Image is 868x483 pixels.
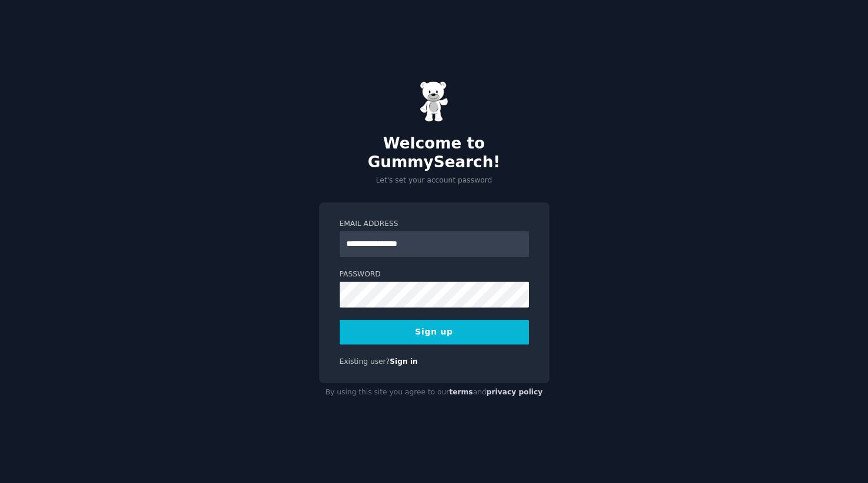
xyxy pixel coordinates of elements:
a: terms [449,388,472,396]
label: Password [340,269,529,280]
span: Existing user? [340,357,390,366]
img: Gummy Bear [420,81,449,122]
h2: Welcome to GummySearch! [319,134,549,171]
p: Let's set your account password [319,175,549,186]
label: Email Address [340,219,529,229]
a: Sign in [390,357,418,366]
div: By using this site you agree to our and [319,383,549,402]
a: privacy policy [487,388,543,396]
button: Sign up [340,320,529,344]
